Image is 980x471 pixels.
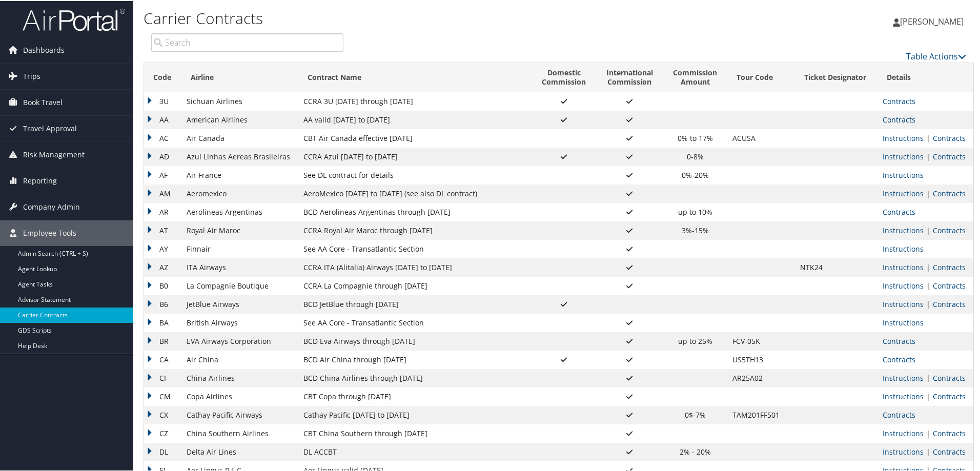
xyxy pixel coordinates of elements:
[532,62,596,91] th: DomesticCommission: activate to sort column ascending
[933,188,966,197] a: View Contracts
[663,202,727,220] td: up to 10%
[181,147,298,165] td: Azul Linhas Aereas Brasileiras
[181,368,298,386] td: China Airlines
[144,220,181,239] td: AT
[23,36,65,62] span: Dashboards
[727,331,795,350] td: FCV-05K
[924,280,933,290] span: |
[23,141,85,167] span: Risk Management
[181,331,298,350] td: EVA Airways Corporation
[933,151,966,160] a: View Contracts
[924,132,933,142] span: |
[181,128,298,147] td: Air Canada
[181,91,298,110] td: Sichuan Airlines
[298,313,532,331] td: See AA Core - Transatlantic Section
[144,202,181,220] td: AR
[181,350,298,368] td: Air China
[883,261,924,271] a: View Ticketing Instructions
[144,7,697,28] h1: Carrier Contracts
[23,193,80,219] span: Company Admin
[663,165,727,183] td: 0%-20%
[298,350,532,368] td: BCD Air China through [DATE]
[924,446,933,456] span: |
[883,206,915,216] a: View Contracts
[883,243,924,253] a: View Ticketing Instructions
[883,95,915,105] a: View Contracts
[933,391,966,400] a: View Contracts
[144,442,181,460] td: DL
[181,183,298,202] td: Aeromexico
[23,219,76,245] span: Employee Tools
[144,350,181,368] td: CA
[727,62,795,91] th: Tour Code: activate to sort column ascending
[181,386,298,405] td: Copa Airlines
[181,257,298,276] td: ITA Airways
[144,147,181,165] td: AD
[23,7,125,31] img: airportal-logo.png
[181,202,298,220] td: Aerolineas Argentinas
[924,224,933,234] span: |
[883,427,924,437] a: View Ticketing Instructions
[144,405,181,423] td: CX
[924,188,933,197] span: |
[298,368,532,386] td: BCD China Airlines through [DATE]
[663,405,727,423] td: 0$-7%
[883,151,924,160] a: View Ticketing Instructions
[933,224,966,234] a: View Contracts
[298,405,532,423] td: Cathay Pacific [DATE] to [DATE]
[663,147,727,165] td: 0-8%
[144,183,181,202] td: AM
[883,224,924,234] a: View Ticketing Instructions
[663,128,727,147] td: 0% to 17%
[181,276,298,294] td: La Compagnie Boutique
[23,89,63,114] span: Book Travel
[144,313,181,331] td: BA
[298,202,532,220] td: BCD Aerolineas Argentinas through [DATE]
[144,91,181,110] td: 3U
[933,280,966,290] a: View Contracts
[298,165,532,183] td: See DL contract for details
[883,391,924,400] a: View Ticketing Instructions
[883,188,924,197] a: View Ticketing Instructions
[900,15,964,26] span: [PERSON_NAME]
[933,427,966,437] a: View Contracts
[933,298,966,308] a: View Contracts
[727,405,795,423] td: TAM201FF501
[23,167,57,193] span: Reporting
[883,169,924,179] a: View Ticketing Instructions
[298,110,532,128] td: AA valid [DATE] to [DATE]
[181,62,298,91] th: Airline: activate to sort column ascending
[298,423,532,442] td: CBT China Southern through [DATE]
[298,183,532,202] td: AeroMexico [DATE] to [DATE] (see also DL contract)
[144,110,181,128] td: AA
[883,298,924,308] a: View Ticketing Instructions
[23,63,40,88] span: Trips
[298,128,532,147] td: CBT Air Canada effective [DATE]
[298,331,532,350] td: BCD Eva Airways through [DATE]
[795,257,877,276] td: NTK24
[663,442,727,460] td: 2% - 20%
[596,62,663,91] th: InternationalCommission: activate to sort column ascending
[924,372,933,382] span: |
[924,261,933,271] span: |
[883,114,915,124] a: View Contracts
[298,257,532,276] td: CCRA ITA (Alitalia) Airways [DATE] to [DATE]
[906,50,966,61] a: Table Actions
[663,220,727,239] td: 3%-15%
[144,128,181,147] td: AC
[883,409,915,419] a: View Contracts
[924,151,933,160] span: |
[298,294,532,313] td: BCD JetBlue through [DATE]
[877,62,973,91] th: Details: activate to sort column ascending
[181,405,298,423] td: Cathay Pacific Airways
[298,220,532,239] td: CCRA Royal Air Maroc through [DATE]
[298,442,532,460] td: DL ACCBT
[144,423,181,442] td: CZ
[144,62,181,91] th: Code: activate to sort column descending
[924,427,933,437] span: |
[883,132,924,142] a: View Ticketing Instructions
[883,317,924,326] a: View Ticketing Instructions
[298,147,532,165] td: CCRA Azul [DATE] to [DATE]
[883,446,924,456] a: View Ticketing Instructions
[883,372,924,382] a: View Ticketing Instructions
